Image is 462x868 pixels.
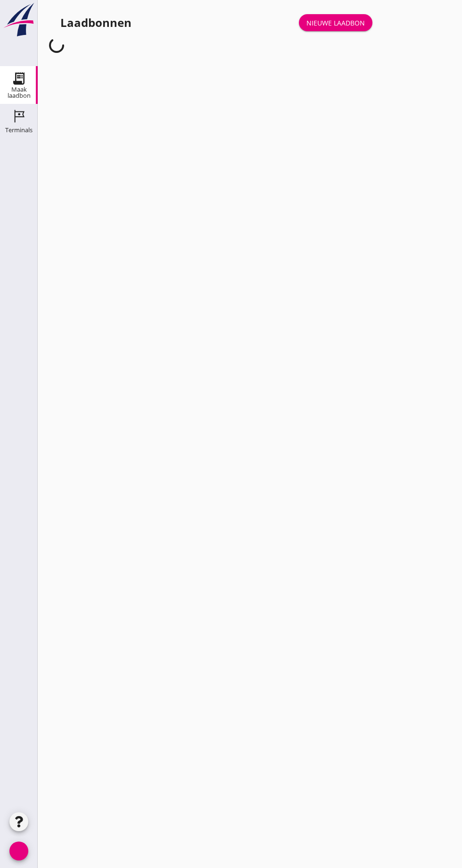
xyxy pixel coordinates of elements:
a: Nieuwe laadbon [299,14,372,31]
font: Nieuwe laadbon [306,18,365,27]
font: Terminals [5,126,33,134]
font: Laadbonnen [60,15,132,30]
font: Maak laadbon [8,85,31,100]
img: logo-small.a267ee39.svg [2,2,36,37]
